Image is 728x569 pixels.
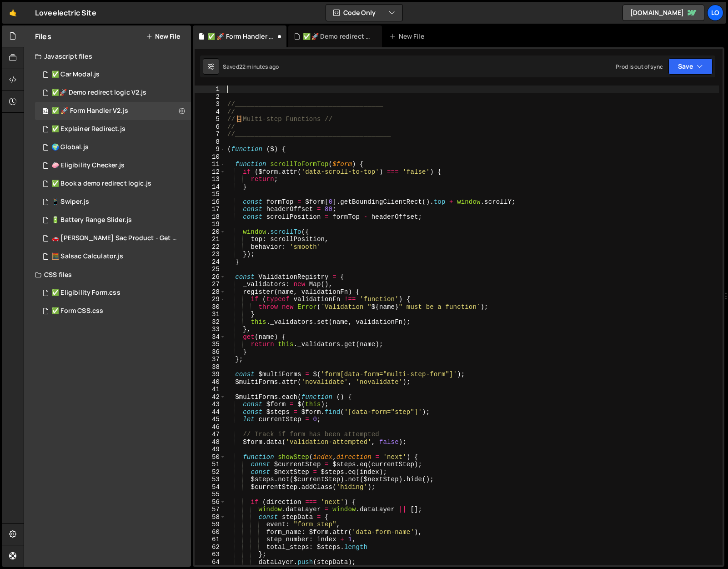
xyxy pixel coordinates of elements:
[195,551,226,559] div: 63
[35,211,191,229] div: 8014/34824.js
[35,138,191,156] div: 8014/42769.js
[195,371,226,378] div: 39
[35,175,191,193] div: 8014/41355.js
[195,146,226,153] div: 9
[195,499,226,506] div: 56
[303,32,371,41] div: ✅🚀 Demo redirect logic V2.js
[195,393,226,401] div: 42
[195,326,226,333] div: 33
[668,58,713,75] button: Save
[195,311,226,318] div: 31
[195,514,226,521] div: 58
[195,468,226,476] div: 52
[51,198,89,206] div: 📱 Swiper.js
[35,102,191,120] div: ✅ 🚀 Form Handler V2.js
[195,483,226,491] div: 54
[195,521,226,529] div: 59
[195,303,226,311] div: 30
[195,446,226,453] div: 49
[51,107,128,115] div: ✅ 🚀 Form Handler V2.js
[389,32,427,41] div: New File
[195,273,226,281] div: 26
[195,108,226,116] div: 4
[195,206,226,213] div: 17
[195,86,226,93] div: 1
[195,408,226,416] div: 44
[35,7,96,18] div: Loveelectric Site
[195,333,226,341] div: 34
[195,266,226,273] div: 25
[51,143,89,151] div: 🌍 Global.js
[43,108,48,116] span: 34
[195,161,226,168] div: 11
[326,5,402,21] button: Code Only
[51,89,146,97] div: ✅🚀 Demo redirect logic V2.js
[51,234,177,242] div: 🚗 [PERSON_NAME] Sac Product - Get started.js
[195,258,226,266] div: 24
[195,491,226,499] div: 55
[195,416,226,423] div: 45
[51,307,103,315] div: ✅ Form CSS.css
[195,363,226,371] div: 38
[195,423,226,431] div: 46
[223,63,279,70] div: Saved
[51,161,125,170] div: 🧼 Eligibility Checker.js
[195,386,226,393] div: 41
[51,180,151,188] div: ✅ Book a demo redirect logic.js
[24,47,191,65] div: Javascript files
[35,65,191,84] div: 8014/41995.js
[195,453,226,461] div: 50
[707,5,723,21] a: Lo
[195,101,226,108] div: 3
[195,213,226,221] div: 18
[195,176,226,183] div: 13
[195,243,226,251] div: 22
[51,289,120,297] div: ✅ Eligibility Form.css
[195,168,226,176] div: 12
[51,70,100,79] div: ✅ Car Modal.js
[195,251,226,258] div: 23
[35,156,191,175] div: 8014/42657.js
[35,84,191,102] div: ✅🚀 Demo redirect logic V2.js
[623,5,704,21] a: [DOMAIN_NAME]
[195,221,226,228] div: 19
[51,216,132,224] div: 🔋 Battery Range Slider.js
[146,33,180,40] button: New File
[195,544,226,551] div: 62
[195,401,226,408] div: 43
[195,123,226,131] div: 6
[35,229,194,247] div: 8014/33036.js
[195,153,226,161] div: 10
[195,93,226,101] div: 2
[616,63,663,70] div: Prod is out of sync
[195,536,226,544] div: 61
[195,506,226,514] div: 57
[195,356,226,363] div: 37
[35,120,191,138] div: 8014/41778.js
[35,31,51,41] h2: Files
[195,296,226,303] div: 29
[195,318,226,326] div: 32
[195,529,226,536] div: 60
[195,341,226,348] div: 35
[51,125,126,133] div: ✅ Explainer Redirect.js
[195,431,226,438] div: 47
[195,138,226,146] div: 8
[24,266,191,284] div: CSS files
[2,2,24,24] a: 🤙
[195,191,226,198] div: 15
[195,288,226,296] div: 28
[35,247,191,266] div: 8014/28850.js
[195,131,226,138] div: 7
[35,302,191,320] div: 8014/41351.css
[195,438,226,446] div: 48
[195,461,226,468] div: 51
[195,198,226,206] div: 16
[35,284,191,302] div: 8014/41354.css
[51,252,123,261] div: 🧮 Salsac Calculator.js
[35,193,191,211] div: 8014/34949.js
[195,378,226,386] div: 40
[207,32,276,41] div: ✅ 🚀 Form Handler V2.js
[195,476,226,483] div: 53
